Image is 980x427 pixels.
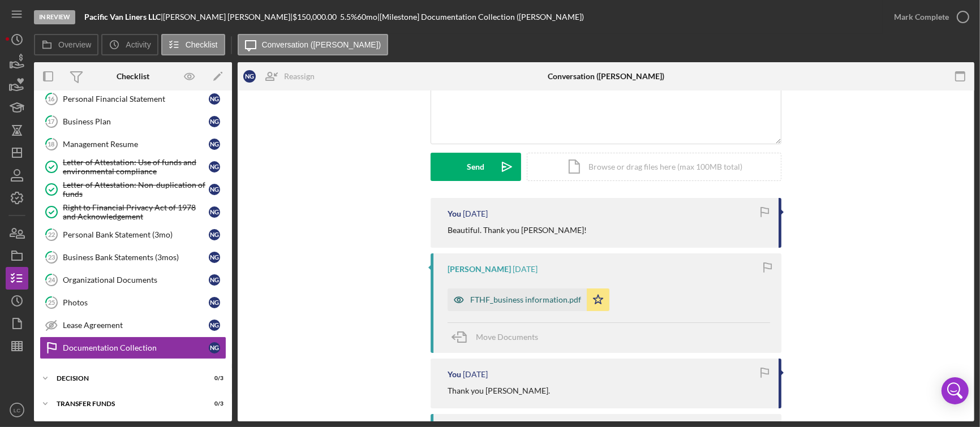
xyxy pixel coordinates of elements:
label: Conversation ([PERSON_NAME]) [262,40,381,49]
span: Move Documents [476,332,538,342]
div: N G [209,229,220,240]
div: Letter of Attestation: Use of funds and environmental compliance [63,158,209,176]
div: Checklist [117,72,149,81]
label: Overview [58,40,91,49]
div: Mark Complete [894,6,949,28]
div: N G [209,274,220,286]
a: 16Personal Financial StatementNG [40,88,226,110]
time: 2025-07-28 21:17 [513,265,538,274]
div: N G [209,297,220,308]
div: Photos [63,298,209,307]
button: NGReassign [238,65,326,88]
a: 24Organizational DocumentsNG [40,269,226,291]
div: | [Milestone] Documentation Collection ([PERSON_NAME]) [377,12,584,21]
div: Conversation ([PERSON_NAME]) [548,72,664,81]
a: 18Management ResumeNG [40,133,226,156]
a: Lease AgreementNG [40,314,226,337]
div: Reassign [284,65,315,88]
label: Activity [126,40,151,49]
div: Transfer Funds [57,400,195,407]
div: N G [209,342,220,353]
div: You [448,370,461,379]
tspan: 24 [48,276,55,283]
time: 2025-07-28 21:25 [463,209,488,218]
b: Pacific Van Liners LLC [84,12,161,21]
div: $150,000.00 [293,12,340,21]
div: Decision [57,375,195,382]
div: 0 / 3 [203,400,223,407]
div: FTHF_business information.pdf [470,295,581,304]
div: Personal Financial Statement [63,94,209,103]
div: Business Plan [63,117,209,126]
div: Send [467,153,485,181]
div: N G [209,161,220,172]
button: Move Documents [448,323,549,351]
div: N G [209,320,220,331]
tspan: 16 [48,95,55,102]
div: N G [209,139,220,150]
div: N G [209,252,220,263]
div: You [448,209,461,218]
a: Letter of Attestation: Use of funds and environmental complianceNG [40,156,226,178]
button: Overview [34,34,98,55]
tspan: 25 [48,299,55,306]
a: 22Personal Bank Statement (3mo)NG [40,223,226,246]
button: Activity [101,34,158,55]
div: Organizational Documents [63,275,209,284]
a: 23Business Bank Statements (3mos)NG [40,246,226,269]
a: Letter of Attestation: Non-duplication of fundsNG [40,178,226,201]
tspan: 18 [48,140,55,148]
a: 17Business PlanNG [40,110,226,133]
div: Documentation Collection [63,343,209,352]
a: 25PhotosNG [40,291,226,314]
p: Thank you [PERSON_NAME]. [448,385,550,397]
time: 2025-07-28 21:06 [463,370,488,379]
div: N G [209,184,220,195]
div: Letter of Attestation: Non-duplication of funds [63,180,209,199]
div: N G [243,70,256,83]
button: Send [431,153,521,181]
div: Management Resume [63,140,209,149]
button: LC [6,399,28,421]
div: 0 / 3 [203,375,223,382]
button: FTHF_business information.pdf [448,288,609,311]
div: N G [209,206,220,218]
div: Lease Agreement [63,321,209,330]
div: N G [209,93,220,105]
div: [PERSON_NAME] [448,265,511,274]
div: N G [209,116,220,127]
div: 5.5 % [340,12,357,21]
a: Right to Financial Privacy Act of 1978 and AcknowledgementNG [40,201,226,223]
tspan: 22 [48,231,55,238]
button: Checklist [161,34,225,55]
div: Open Intercom Messenger [942,377,969,404]
tspan: 17 [48,118,55,125]
label: Checklist [186,40,218,49]
button: Conversation ([PERSON_NAME]) [238,34,389,55]
div: Business Bank Statements (3mos) [63,253,209,262]
tspan: 23 [48,253,55,261]
text: LC [14,407,20,413]
div: | [84,12,163,21]
a: Documentation CollectionNG [40,337,226,359]
button: Mark Complete [883,6,974,28]
p: Beautiful. Thank you [PERSON_NAME]! [448,224,587,236]
div: Right to Financial Privacy Act of 1978 and Acknowledgement [63,203,209,221]
div: Personal Bank Statement (3mo) [63,230,209,239]
div: 60 mo [357,12,377,21]
div: [PERSON_NAME] [PERSON_NAME] | [163,12,293,21]
div: In Review [34,10,75,24]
